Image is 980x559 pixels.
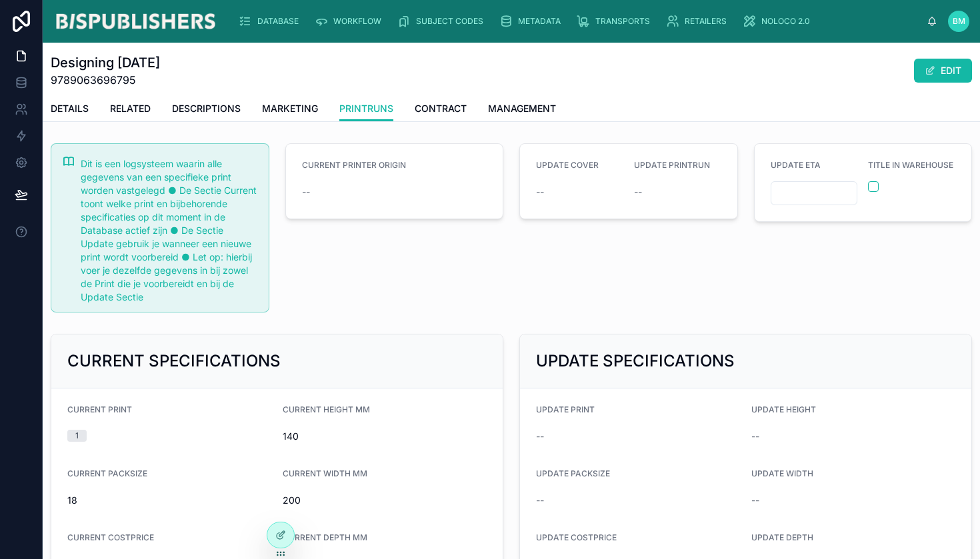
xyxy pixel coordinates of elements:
span: -- [536,430,544,443]
a: RETAILERS [662,9,736,33]
span: UPDATE PACKSIZE [536,468,610,478]
a: WORKFLOW [311,9,391,33]
span: Dit is een logsysteem waarin alle gegevens van een specifieke print worden vastgelegd ● De Sectie... [81,158,257,302]
span: 140 [283,430,487,443]
span: 200 [283,494,487,507]
span: -- [751,494,759,507]
div: Dit is een logsysteem waarin alle gegevens van een specifieke print worden vastgelegd ● De Sectie... [81,157,258,304]
span: -- [536,494,544,507]
h1: Designing [DATE] [51,53,160,72]
a: TRANSPORTS [573,9,659,33]
span: -- [634,185,642,199]
span: UPDATE ETA [771,160,821,170]
span: RETAILERS [685,16,727,27]
span: CURRENT DEPTH MM [283,532,367,542]
div: 1 [75,430,79,442]
span: UPDATE PRINT [536,404,595,414]
span: DATABASE [257,16,299,27]
span: -- [302,185,310,199]
a: CONTRACT [415,97,467,123]
a: MANAGEMENT [488,97,556,123]
span: UPDATE HEIGHT [751,404,816,414]
span: CURRENT PRINT [67,404,132,414]
span: DETAILS [51,102,89,115]
span: MANAGEMENT [488,102,556,115]
span: UPDATE WIDTH [751,468,813,478]
span: UPDATE PRINTRUN [634,160,710,170]
a: PRINTRUNS [339,97,393,122]
span: UPDATE COVER [536,160,599,170]
span: 9789063696795 [51,72,160,88]
span: NOLOCO 2.0 [761,16,810,27]
a: DATABASE [235,9,308,33]
a: DESCRIPTIONS [172,97,241,123]
span: METADATA [518,16,561,27]
span: CONTRACT [415,102,467,115]
span: -- [751,430,759,443]
img: App logo [53,11,217,32]
a: SUBJECT CODES [393,9,493,33]
span: DESCRIPTIONS [172,102,241,115]
span: MARKETING [262,102,318,115]
span: UPDATE COSTPRICE [536,532,617,542]
span: CURRENT PRINTER ORIGIN [302,160,406,170]
a: MARKETING [262,97,318,123]
span: SUBJECT CODES [416,16,483,27]
span: CURRENT COSTPRICE [67,532,154,542]
a: METADATA [495,9,570,33]
span: PRINTRUNS [339,102,393,115]
span: TITLE IN WAREHOUSE [868,160,953,170]
h2: UPDATE SPECIFICATIONS [536,350,735,372]
a: RELATED [110,97,151,123]
span: CURRENT PACKSIZE [67,468,147,478]
h2: CURRENT SPECIFICATIONS [67,350,281,372]
div: scrollable content [228,7,927,36]
a: DETAILS [51,97,89,123]
span: CURRENT WIDTH MM [283,468,367,478]
span: BM [953,16,965,27]
span: 18 [67,494,272,507]
span: -- [536,185,544,199]
span: RELATED [110,102,151,115]
span: WORKFLOW [333,16,381,27]
span: TRANSPORTS [595,16,650,27]
span: CURRENT HEIGHT MM [283,404,370,414]
span: UPDATE DEPTH [751,532,813,542]
button: EDIT [914,59,972,83]
a: NOLOCO 2.0 [739,9,819,33]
